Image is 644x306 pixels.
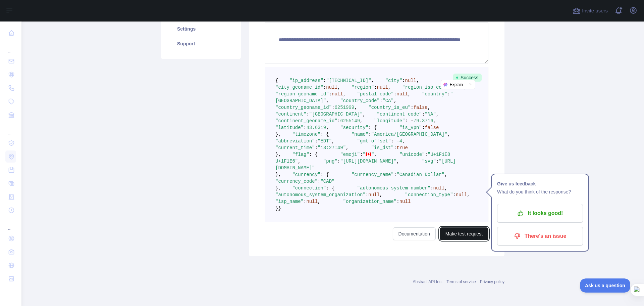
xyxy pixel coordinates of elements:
span: "🇨🇦" [363,152,374,157]
span: }, [275,152,281,157]
span: , [447,132,450,137]
span: true [396,145,408,150]
span: "region" [352,85,374,90]
span: "connection_type" [405,192,453,198]
span: , [408,91,411,97]
span: "[GEOGRAPHIC_DATA]" [309,112,363,117]
span: , [318,199,320,204]
span: : { [326,185,334,191]
span: false [414,105,428,110]
span: "currency" [292,172,320,177]
span: "security" [340,125,368,130]
span: null [377,85,388,90]
span: "currency_name" [352,172,394,177]
span: , [360,118,363,124]
span: : [374,85,377,90]
span: "is_vpn" [399,125,422,130]
a: Abstract API Inc. [413,279,443,284]
a: Settings [169,21,233,36]
span: "isp_name" [275,199,304,204]
p: What do you think of the response? [497,188,583,196]
span: , [343,91,346,97]
span: "region_iso_code" [402,85,450,90]
div: ... [5,40,16,54]
span: "autonomous_system_organization" [275,192,366,198]
span: "region_geoname_id" [275,91,329,97]
span: , [394,98,396,103]
span: , [428,105,430,110]
span: null [306,199,318,204]
span: : [337,159,340,164]
span: , [371,78,374,83]
span: "emoji" [340,152,360,157]
span: }, [275,132,281,137]
button: It looks good! [497,204,583,223]
span: : [402,78,405,83]
span: : [329,91,332,97]
span: : [360,152,363,157]
span: : [411,105,413,110]
span: , [402,138,405,144]
span: null [399,199,411,204]
span: , [346,145,348,150]
span: : { [368,125,377,130]
span: : - [405,118,414,124]
span: : [394,145,396,150]
span: null [332,91,343,97]
span: "currency_code" [275,179,318,184]
span: , [396,159,399,164]
span: 6255149 [340,118,360,124]
span: : [304,199,306,204]
span: 4 [399,138,402,144]
span: { [275,78,278,83]
span: "city_geoname_id" [275,85,323,90]
span: "country_code" [340,98,380,103]
span: : [394,91,396,97]
iframe: Toggle Customer Support [580,278,631,293]
span: : [422,112,425,117]
span: "[URL][DOMAIN_NAME]" [340,159,396,164]
span: "flag" [292,152,309,157]
span: "America/[GEOGRAPHIC_DATA]" [371,132,447,137]
span: false [425,125,439,130]
span: , [354,105,357,110]
span: "city" [385,78,402,83]
span: , [326,125,329,130]
span: Invite users [582,7,608,15]
span: "continent" [275,112,306,117]
span: "png" [323,159,337,164]
span: : - [391,138,399,144]
span: "gmt_offset" [357,138,391,144]
span: null [396,91,408,97]
span: }, [275,172,281,177]
span: Success [453,74,482,82]
span: null [433,185,445,191]
span: : [304,125,306,130]
span: : [396,199,399,204]
span: : [337,118,340,124]
button: There's an issue [497,227,583,246]
span: : [368,132,371,137]
span: , [433,118,436,124]
span: "CA" [382,98,394,103]
span: , [363,112,365,117]
span: "latitude" [275,125,304,130]
span: null [326,85,337,90]
a: Documentation [393,227,436,240]
span: "connection" [292,185,326,191]
span: "NA" [425,112,436,117]
span: null [456,192,467,198]
span: : [436,159,439,164]
span: : [453,192,455,198]
span: } [275,206,278,211]
span: : [380,98,382,103]
span: : [430,185,433,191]
span: , [444,185,447,191]
p: There's an issue [502,230,578,242]
span: : [394,172,396,177]
span: "longitude" [374,118,405,124]
span: "abbreviation" [275,138,315,144]
a: Privacy policy [480,279,504,284]
a: Terms of service [446,279,476,284]
span: "country_is_eu" [368,105,411,110]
